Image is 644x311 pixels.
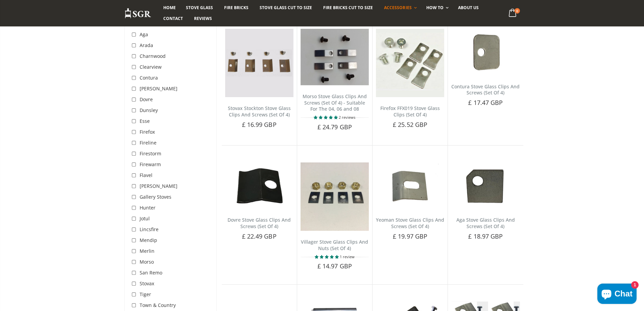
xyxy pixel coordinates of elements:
[140,291,151,297] span: Tiger
[380,105,440,118] a: Firefox FFX019 Stove Glass Clips (Set Of 4)
[468,98,503,107] span: £ 17.47 GBP
[140,129,155,135] span: Firefox
[339,115,355,120] span: 2 reviews
[140,269,162,276] span: San Remo
[303,93,367,112] a: Morso Stove Glass Clips And Screws (Set Of 4) - Suitable For The 04, 06 and 08
[426,5,444,10] span: How To
[140,161,161,168] span: Firewarm
[140,31,148,38] span: Aga
[225,162,293,209] img: Set of 4 Dovre glass clips with screws
[140,280,154,287] span: Stovax
[595,284,639,306] inbox-online-store-chat: Shopify online store chat
[140,183,177,189] span: [PERSON_NAME]
[255,2,317,13] a: Stove Glass Cut To Size
[194,16,212,21] span: Reviews
[140,226,159,232] span: Lincsfire
[260,5,312,10] span: Stove Glass Cut To Size
[340,254,355,259] span: 1 review
[379,2,420,13] a: Accessories
[376,217,444,229] a: Yeoman Stove Glass Clips And Screws (Set Of 4)
[163,16,183,21] span: Contact
[228,105,291,118] a: Stovax Stockton Stove Glass Clips And Screws (Set Of 4)
[140,53,166,59] span: Charnwood
[140,96,153,103] span: Dovre
[301,29,369,85] img: Stove glass clips for the Morso 04, 06 and 08
[515,8,520,14] span: 0
[421,2,452,13] a: How To
[242,120,277,129] span: £ 16.99 GBP
[219,2,254,13] a: Fire Bricks
[189,13,217,24] a: Reviews
[140,248,154,254] span: Merlin
[140,204,156,211] span: Hunter
[140,194,171,200] span: Gallery Stoves
[224,5,248,10] span: Fire Bricks
[140,107,158,113] span: Dunsley
[393,120,427,129] span: £ 25.52 GBP
[376,29,444,97] img: Firefox FFX019 Stove Glass Clips (Set Of 4)
[140,64,162,70] span: Clearview
[140,85,177,92] span: [PERSON_NAME]
[140,215,150,222] span: Jotul
[323,5,373,10] span: Fire Bricks Cut To Size
[451,83,520,96] a: Contura Stove Glass Clips And Screws (Set Of 4)
[451,162,520,209] img: Set of 4 Aga glass clips with screws
[451,29,520,75] img: Set of 4 Contura glass clips with screws
[140,139,157,146] span: Fireline
[376,162,444,209] img: Set of 4 Yeoman glass clips with screws
[317,123,352,131] span: £ 24.79 GBP
[140,74,158,81] span: Contura
[140,237,157,243] span: Mendip
[140,42,153,48] span: Arada
[393,232,427,240] span: £ 19.97 GBP
[384,5,411,10] span: Accessories
[140,302,176,308] span: Town & Country
[140,118,150,124] span: Esse
[314,115,339,120] span: 5.00 stars
[456,217,515,229] a: Aga Stove Glass Clips And Screws (Set Of 4)
[163,5,176,10] span: Home
[225,29,293,97] img: Set of 4 Stovax Stockton glass clips with screws
[140,150,161,157] span: Firestorm
[181,2,218,13] a: Stove Glass
[301,239,368,251] a: Villager Stove Glass Clips And Nuts (Set Of 4)
[124,8,151,19] img: Stove Glass Replacement
[140,172,152,178] span: Flavel
[140,259,154,265] span: Morso
[301,162,369,231] img: Villager Stove Glass Clips And Nuts (Set Of 4)
[318,2,378,13] a: Fire Bricks Cut To Size
[468,232,503,240] span: £ 18.97 GBP
[158,2,181,13] a: Home
[506,7,520,20] a: 0
[453,2,484,13] a: About us
[458,5,479,10] span: About us
[242,232,277,240] span: £ 22.49 GBP
[158,13,188,24] a: Contact
[317,262,352,270] span: £ 14.97 GBP
[186,5,213,10] span: Stove Glass
[228,217,291,229] a: Dovre Stove Glass Clips And Screws (Set Of 4)
[315,254,340,259] span: 5.00 stars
